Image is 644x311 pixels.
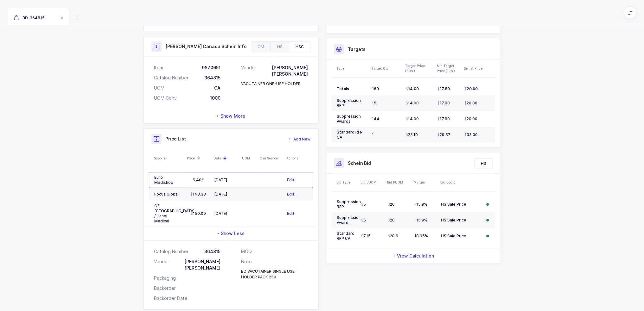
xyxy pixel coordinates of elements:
div: Bid Logic [440,180,481,185]
div: Backorder [154,285,176,291]
span: + Show More [216,113,245,119]
span: 15 [372,101,376,105]
div: HS [271,42,289,52]
h3: Price List [165,136,186,142]
span: 17.80 [437,116,450,121]
div: UOM Conv [154,95,177,101]
span: 20 [388,218,395,223]
span: Suppression RFP [337,98,361,108]
span: -15.9% [414,202,427,207]
div: Bid PUOM [387,180,410,185]
div: Target Qty [371,66,401,71]
div: 1000 [210,95,220,101]
div: UOM [242,156,256,161]
div: [DATE] [214,211,238,216]
div: - Show Less [144,240,318,309]
div: - Show Less [144,227,318,240]
div: Date [214,153,238,164]
div: Vendor [241,65,259,77]
button: Edit [287,177,295,183]
h3: Targets [348,46,366,53]
div: Suppression RFP [337,199,356,209]
span: -15.9% [414,218,427,222]
div: Min Target Price (19%) [437,63,460,73]
div: HS Sale Price [441,218,480,223]
div: Actions [286,156,311,161]
div: HS Sale Price [441,202,480,207]
div: HS [475,159,493,169]
span: 143.38 [190,192,206,197]
div: Target Price (30%) [405,63,433,73]
span: 20 [388,202,395,207]
span: Add New [293,136,310,142]
span: Suppression Awards [337,114,361,124]
div: Bid Type [336,180,357,185]
span: 20.00 [464,116,477,121]
div: Supplier [154,156,183,161]
div: Sell at Price [464,66,494,71]
div: Margin [414,180,437,185]
div: HSC [289,42,310,52]
div: Note [241,258,252,265]
div: VACUTAINER ONE-USE HOLDER [241,81,301,87]
div: OM [251,42,271,52]
div: CA [214,85,220,91]
div: [PERSON_NAME] [PERSON_NAME] [259,65,308,77]
div: Type [336,66,367,71]
div: Euro Medishop [154,175,182,185]
span: 28.6 [388,233,398,239]
button: Edit [287,210,295,217]
div: G2 [GEOGRAPHIC_DATA] / Hanoi Medical [154,203,182,224]
span: 7.15 [361,233,371,239]
span: Totals [337,86,349,91]
div: Packaging [154,275,176,281]
span: 33.00 [464,132,478,137]
span: 20.00 [464,86,478,91]
div: Bid BUOM [360,180,383,185]
div: [DATE] [214,192,238,197]
div: Backorder Date [154,295,188,302]
div: Price [187,153,210,164]
span: 20.00 [464,101,477,106]
div: BD VACUTAINER SINGLE USE HOLDER PACK 250 [241,269,308,280]
span: - Show Less [217,230,245,237]
span: Standard RFP CA [337,130,363,140]
span: 5 [361,218,366,223]
div: Can Source [260,156,283,161]
h3: [PERSON_NAME] Canada Schein Info [165,43,247,50]
div: [DATE] [214,177,238,183]
span: 14.00 [406,101,419,106]
button: Add New [288,136,310,142]
div: + View Calculation [326,249,501,263]
div: Focus Global [154,192,182,197]
div: MOQ [241,248,252,255]
button: Edit [287,191,295,197]
span: 17.80 [437,86,450,91]
span: 160 [372,86,379,91]
span: BD-364815 [14,16,45,20]
span: 17.80 [437,101,450,106]
span: 1 [372,132,374,137]
span: 14.00 [406,116,419,121]
span: 6.40 [193,177,204,183]
span: 14.00 [406,86,419,91]
span: 150.00 [191,211,206,216]
div: Standard RFP CA [337,231,356,241]
span: 18.95% [414,233,428,238]
span: 23.10 [406,132,418,137]
span: 29.37 [437,132,450,137]
div: Suppression Awards [337,215,356,225]
div: UOM [154,85,164,91]
span: 5 [361,202,366,207]
span: 144 [372,116,379,121]
h3: Schein Bid [348,160,371,166]
div: + Show More [144,109,318,123]
div: HS Sale Price [441,233,480,239]
span: + View Calculation [393,253,434,259]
